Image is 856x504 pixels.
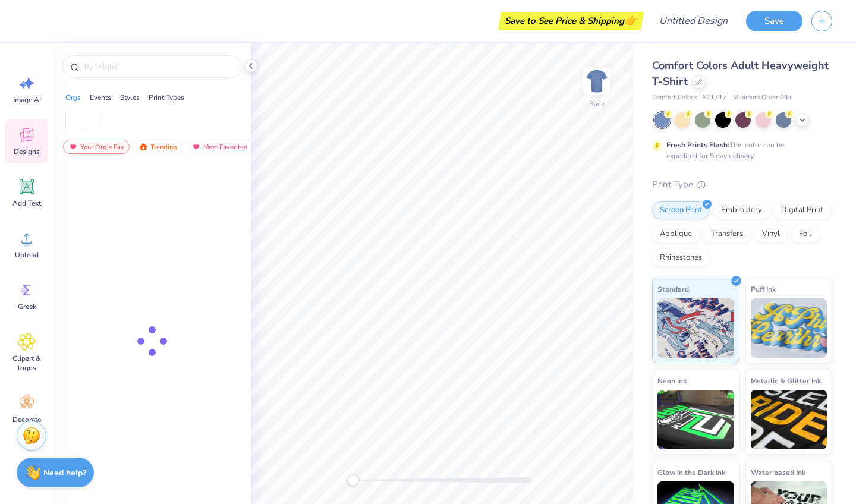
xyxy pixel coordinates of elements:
div: Applique [652,225,700,243]
div: This color can be expedited for 5 day delivery. [666,140,813,161]
img: trending.gif [139,143,148,151]
span: Neon Ink [657,374,687,387]
strong: Need help? [43,467,86,478]
span: Glow in the Dark Ink [657,466,725,478]
button: Save [746,11,802,31]
span: 👉 [624,13,637,27]
div: Rhinestones [652,249,710,267]
img: Metallic & Glitter Ink [751,390,827,449]
img: Puff Ink [751,298,827,358]
div: Foil [791,225,819,243]
div: Back [589,99,605,109]
span: Metallic & Glitter Ink [751,374,821,387]
img: Neon Ink [657,390,734,449]
span: Comfort Colors [652,93,696,103]
div: Most Favorited [186,140,253,154]
span: Puff Ink [751,283,776,295]
div: Orgs [65,92,81,103]
span: Water based Ink [751,466,805,478]
img: most_fav.gif [191,143,201,151]
span: Standard [657,283,689,295]
div: Events [90,92,111,103]
div: Screen Print [652,201,710,219]
div: Print Types [149,92,184,103]
input: Try "Alpha" [82,61,234,73]
div: Save to See Price & Shipping [501,12,641,30]
span: Minimum Order: 24 + [733,93,792,103]
span: Image AI [13,95,41,105]
img: Standard [657,298,734,358]
div: Print Type [652,178,832,191]
div: Styles [120,92,140,103]
span: Upload [15,250,39,260]
input: Untitled Design [650,9,737,33]
span: Clipart & logos [7,354,46,373]
div: Vinyl [754,225,788,243]
strong: Fresh Prints Flash: [666,140,729,150]
span: # C1717 [702,93,727,103]
div: Your Org's Fav [63,140,130,154]
img: Back [585,69,609,93]
span: Greek [18,302,36,311]
div: Accessibility label [347,474,359,486]
div: Digital Print [773,201,831,219]
span: Add Text [12,199,41,208]
div: Transfers [703,225,751,243]
div: Embroidery [713,201,770,219]
div: Trending [133,140,182,154]
span: Decorate [12,415,41,424]
span: Designs [14,147,40,156]
img: most_fav.gif [68,143,78,151]
span: Comfort Colors Adult Heavyweight T-Shirt [652,58,829,89]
